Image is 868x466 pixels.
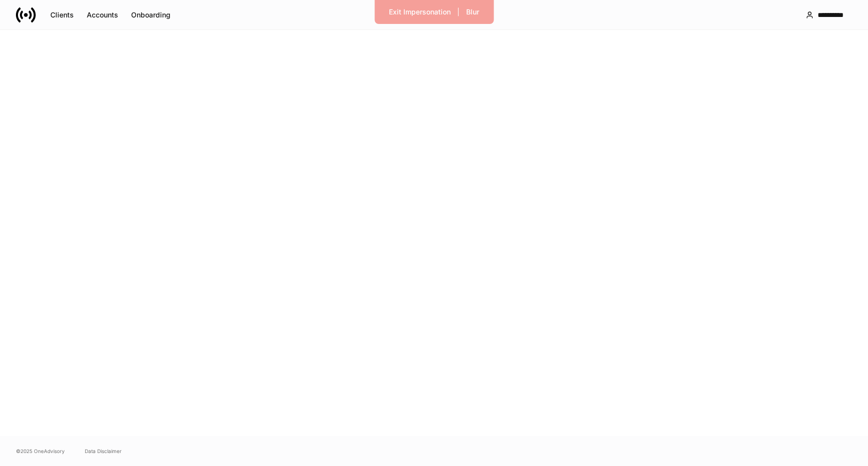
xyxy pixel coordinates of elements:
[125,7,177,23] button: Onboarding
[131,11,171,18] div: Onboarding
[50,11,74,18] div: Clients
[80,7,125,23] button: Accounts
[382,4,457,20] button: Exit Impersonation
[85,447,122,455] a: Data Disclaimer
[460,4,486,20] button: Blur
[466,8,479,15] div: Blur
[16,447,65,455] span: © 2025 OneAdvisory
[44,7,80,23] button: Clients
[389,8,451,15] div: Exit Impersonation
[87,11,118,18] div: Accounts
